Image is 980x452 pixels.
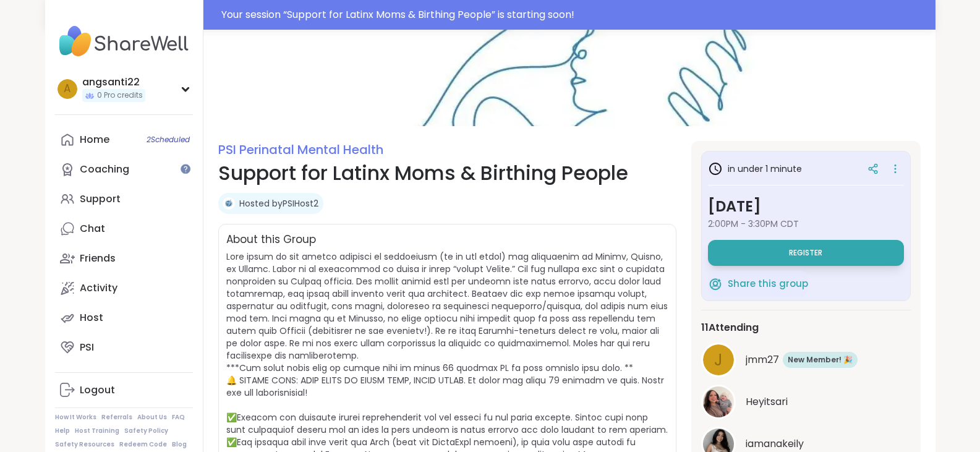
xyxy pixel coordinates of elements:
[55,125,193,155] a: Home2Scheduled
[172,440,187,449] a: Blog
[80,311,103,325] div: Host
[728,277,808,291] span: Share this group
[82,75,145,89] div: angsanti22
[64,81,70,97] span: a
[55,440,114,449] a: Safety Resources
[55,273,193,303] a: Activity
[55,155,193,184] a: Coaching
[80,163,129,176] div: Coaching
[708,195,904,218] h3: [DATE]
[746,394,788,409] span: Heyitsari
[80,133,109,147] div: Home
[701,320,759,335] span: 11 Attending
[226,232,316,248] h2: About this Group
[55,214,193,244] a: Chat
[218,158,676,188] h1: Support for Latinx Moms & Birthing People
[55,20,193,63] img: ShareWell Nav Logo
[80,341,94,354] div: PSI
[218,141,383,158] a: PSI Perinatal Mental Health
[55,375,193,405] a: Logout
[708,240,904,266] button: Register
[80,252,116,265] div: Friends
[703,386,734,417] img: Heyitsari
[55,184,193,214] a: Support
[789,248,822,258] span: Register
[223,197,235,210] img: PSIHost2
[239,197,318,210] a: Hosted byPSIHost2
[80,281,117,295] div: Activity
[55,333,193,362] a: PSI
[172,413,185,422] a: FAQ
[119,440,167,449] a: Redeem Code
[701,343,911,377] a: jjmm27New Member! 🎉
[137,413,167,422] a: About Us
[80,383,115,397] div: Logout
[55,244,193,273] a: Friends
[147,135,190,145] span: 2 Scheduled
[746,352,779,367] span: jmm27
[701,385,911,419] a: HeyitsariHeyitsari
[746,437,804,451] span: iamanakeily
[708,218,904,230] span: 2:00PM - 3:30PM CDT
[75,427,119,435] a: Host Training
[55,413,96,422] a: How It Works
[221,7,928,22] div: Your session “ Support for Latinx Moms & Birthing People ” is starting soon!
[55,427,70,435] a: Help
[181,164,190,174] iframe: Spotlight
[708,276,723,291] img: ShareWell Logomark
[80,222,105,236] div: Chat
[80,192,121,206] div: Support
[124,427,168,435] a: Safety Policy
[101,413,132,422] a: Referrals
[708,161,802,176] h3: in under 1 minute
[714,348,723,372] span: j
[788,354,853,365] span: New Member! 🎉
[97,90,143,101] span: 0 Pro credits
[55,303,193,333] a: Host
[708,271,808,297] button: Share this group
